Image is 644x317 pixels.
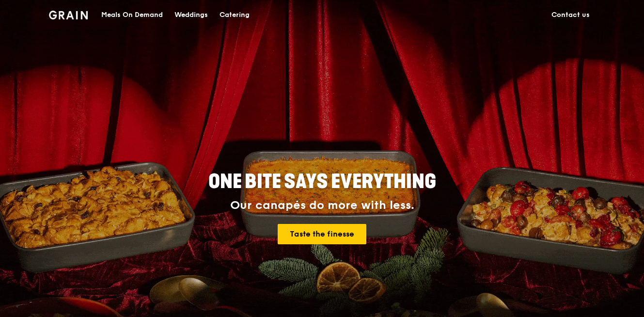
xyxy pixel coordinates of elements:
div: Meals On Demand [101,0,163,30]
a: Taste the finesse [278,224,366,244]
a: Contact us [546,0,596,30]
img: Grain [49,11,88,19]
span: ONE BITE SAYS EVERYTHING [208,170,436,193]
div: Weddings [174,0,208,30]
a: Weddings [169,0,214,30]
a: Catering [214,0,255,30]
div: Catering [220,0,250,30]
div: Our canapés do more with less. [148,199,497,212]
